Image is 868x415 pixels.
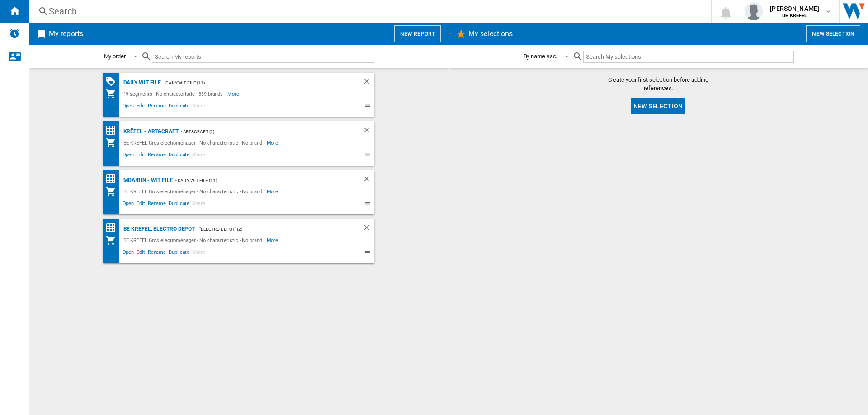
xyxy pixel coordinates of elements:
span: Rename [146,150,167,161]
div: - Daily WIT file (11) [161,77,344,89]
span: Open [121,248,136,259]
span: More [267,137,280,148]
span: Edit [135,199,146,210]
div: - Daily WIT file (11) [173,175,344,186]
div: By name asc. [524,53,557,60]
input: Search My reports [152,51,374,63]
div: My Assortment [105,89,121,99]
div: Delete [363,224,374,235]
span: Edit [135,102,146,112]
div: BE KREFEL:Gros electroménager - No characteristic - No brand [121,235,267,246]
div: Delete [363,77,374,89]
span: Open [121,102,136,112]
div: PROMOTIONS Matrix [105,76,121,87]
span: Share [191,150,207,161]
div: Price Matrix [105,173,121,185]
div: Price Matrix [105,125,121,136]
span: More [267,235,280,246]
span: More [267,186,280,197]
div: Krëfel - Art&Craft [121,126,179,137]
div: BE KREFEL: Electro depot [121,224,195,235]
span: Duplicate [167,102,191,112]
button: New selection [631,98,685,114]
input: Search My selections [583,51,793,63]
div: - "Electro depot" (2) [195,224,344,235]
div: Price Matrix [105,222,121,233]
div: Delete [363,175,374,186]
span: More [227,89,241,99]
span: Open [121,199,136,210]
div: My Assortment [105,186,121,197]
button: New selection [806,25,860,42]
img: alerts-logo.svg [9,28,20,39]
div: - Art&Craft (2) [179,126,344,137]
div: Daily WIT file [121,77,161,89]
span: Create your first selection before adding references. [595,76,722,92]
div: MDA/BIN - WIT file [121,175,173,186]
span: Rename [146,199,167,210]
span: Duplicate [167,150,191,161]
img: profile.jpg [745,2,763,20]
div: BE KREFEL:Gros electroménager - No characteristic - No brand [121,137,267,148]
span: Share [191,199,207,210]
div: My order [104,53,126,60]
span: Edit [135,150,146,161]
span: Rename [146,102,167,112]
div: Search [49,5,687,18]
div: BE KREFEL:Gros electroménager - No characteristic - No brand [121,186,267,197]
div: My Assortment [105,235,121,246]
button: New report [394,25,441,42]
div: Delete [363,126,374,137]
div: My Assortment [105,137,121,148]
span: [PERSON_NAME] [770,4,819,13]
span: Duplicate [167,199,191,210]
span: Share [191,102,207,112]
span: Edit [135,248,146,259]
h2: My selections [467,25,514,42]
b: BE KREFEL [782,13,807,19]
span: Share [191,248,207,259]
span: Open [121,150,136,161]
span: Duplicate [167,248,191,259]
span: Rename [146,248,167,259]
div: 19 segments - No characteristic - 339 brands [121,89,228,99]
h2: My reports [47,25,85,42]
